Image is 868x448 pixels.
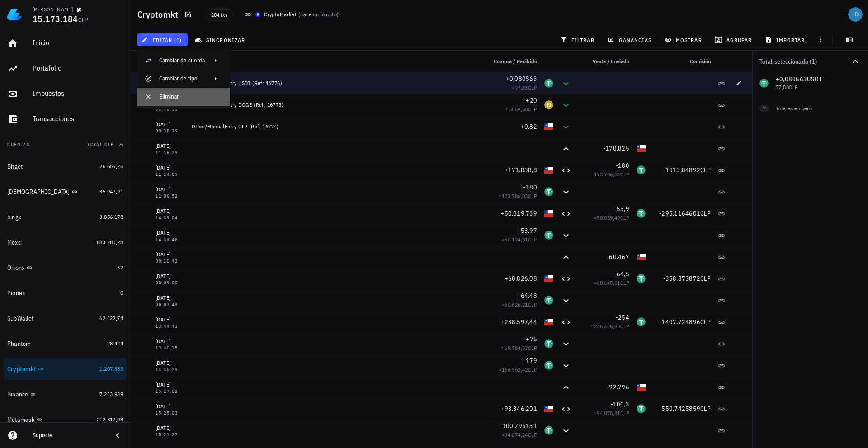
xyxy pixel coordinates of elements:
[659,318,700,326] span: -1407,724896
[156,337,184,346] div: [DATE]
[7,365,36,373] div: Cryptomkt
[637,317,646,326] div: USDT-icon
[594,279,629,286] span: ≈
[188,51,483,72] div: Nota
[156,315,184,324] div: [DATE]
[211,10,227,20] span: 204 txs
[637,165,646,174] div: USDT-icon
[616,313,629,321] span: -254
[300,11,337,18] span: hace un minuto
[700,166,711,174] span: CLP
[97,416,123,423] span: 212.812,03
[156,129,184,133] div: 00:38:29
[264,10,297,19] div: CryptoMarket
[156,228,184,237] div: [DATE]
[544,361,553,370] div: USDT-icon
[192,101,479,108] div: Other/ManualEntry DOGE (Ref: 16775)
[544,100,553,109] div: DOGE-icon
[597,410,620,416] span: 94.078,81
[499,193,537,199] span: ≈
[4,58,127,80] a: Portafolio
[700,405,711,413] span: CLP
[156,424,184,433] div: [DATE]
[637,404,646,413] div: USDT-icon
[33,13,78,25] span: 15.173.184
[192,123,479,130] div: Other/ManualEntry CLP (Ref: 16774)
[502,366,528,373] span: 166.552,42
[528,106,537,113] span: CLP
[156,172,184,177] div: 11:14:09
[7,213,21,221] div: bingx
[759,58,850,65] div: Total seleccionado (1)
[544,339,553,348] div: USDT-icon
[156,358,184,368] div: [DATE]
[159,93,223,100] div: Eliminar
[33,38,123,47] div: Inicio
[483,51,541,72] div: Compra / Recibido
[597,214,620,221] span: 50.059,49
[505,431,528,438] span: 94.074,24
[521,123,537,131] span: +0,82
[597,279,620,286] span: 60.645,01
[690,58,711,65] span: Comisión
[575,51,633,72] div: Venta / Enviado
[7,239,21,246] div: Mexc
[4,156,127,177] a: Bitget 26.655,25
[33,432,105,439] div: Soporte
[137,7,182,22] h1: Cryptomkt
[517,292,538,300] span: +64,48
[620,171,629,178] span: CLP
[156,402,184,411] div: [DATE]
[544,231,553,240] div: USDT-icon
[528,431,537,438] span: CLP
[700,274,711,283] span: CLP
[659,405,700,413] span: -550,7425859
[4,409,127,430] a: Metamask 212.812,03
[761,33,811,46] button: importar
[528,344,537,351] span: CLP
[637,209,646,218] div: USDT-icon
[156,259,184,264] div: 00:10:43
[156,151,184,155] div: 11:16:23
[33,64,123,72] div: Portafolio
[594,410,629,416] span: ≈
[562,36,594,43] span: filtrar
[711,33,757,46] button: agrupar
[544,296,553,305] div: USDT-icon
[544,79,553,88] div: USDT-icon
[607,383,629,391] span: -92.796
[637,144,646,153] div: CLP-icon
[7,289,25,297] div: Pionex
[33,6,73,13] div: [PERSON_NAME]
[97,239,123,245] span: 883.280,28
[528,236,537,243] span: CLP
[197,36,245,43] span: sincronizar
[620,214,629,221] span: CLP
[505,344,528,351] span: 69.784,53
[594,171,620,178] span: 173.786,03
[99,213,123,220] span: 3.856.178
[594,214,629,221] span: ≈
[500,209,537,217] span: +50.019,739
[298,10,339,19] span: ( )
[4,206,127,228] a: bingx 3.856.178
[156,237,184,242] div: 14:33:48
[607,253,629,261] span: -60.467
[156,389,184,394] div: 15:27:02
[700,318,711,326] span: CLP
[156,185,184,194] div: [DATE]
[7,391,28,398] div: Binance
[7,340,31,348] div: Phantom
[192,80,479,87] div: Other/ManualEntry USDT (Ref: 16776)
[591,171,629,178] span: ≈
[500,405,537,413] span: +93.346,201
[7,315,33,322] div: SubWallet
[506,75,537,83] span: +0,080563
[33,114,123,123] div: Transacciones
[544,317,553,326] div: CLP-icon
[99,163,123,170] span: 26.655,25
[528,84,537,91] span: CLP
[156,411,184,415] div: 15:25:03
[156,281,184,285] div: 00:09:00
[137,33,188,46] button: editar (1)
